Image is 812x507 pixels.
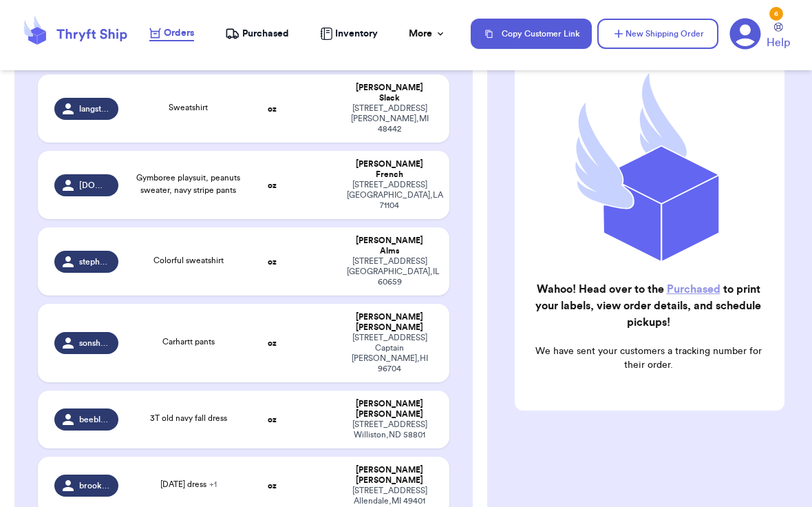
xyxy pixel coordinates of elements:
span: Carhartt pants [162,338,215,346]
div: [PERSON_NAME] Alms [347,236,433,256]
a: Purchased [667,284,720,295]
span: Colorful sweatshirt [153,256,224,265]
div: [PERSON_NAME] Slack [347,83,433,103]
span: 3T old navy fall dress [150,414,227,422]
div: [STREET_ADDRESS] [GEOGRAPHIC_DATA] , LA 71104 [347,180,433,211]
div: [STREET_ADDRESS] Allendale , MI 49401 [347,486,433,506]
span: stephaniecarmela [79,256,110,267]
a: Help [767,23,790,51]
div: [STREET_ADDRESS] Captain [PERSON_NAME] , HI 96704 [347,333,433,374]
div: [STREET_ADDRESS] Williston , ND 58801 [347,420,433,440]
strong: oz [268,181,277,189]
span: + 1 [209,480,217,488]
a: Purchased [225,27,289,41]
span: langstaffslacker [79,103,110,114]
span: Gymboree playsuit, peanuts sweater, navy stripe pants [136,174,240,194]
span: sonshinethrifts [79,338,110,349]
strong: oz [268,339,277,347]
div: [STREET_ADDRESS] [PERSON_NAME] , MI 48442 [347,103,433,134]
a: Orders [149,26,194,41]
div: [PERSON_NAME] [PERSON_NAME] [347,465,433,486]
a: 6 [729,18,761,50]
div: [STREET_ADDRESS] [GEOGRAPHIC_DATA] , IL 60659 [347,256,433,287]
span: Orders [164,26,194,40]
h2: Wahoo! Head over to the to print your labels, view order details, and schedule pickups! [526,281,771,331]
strong: oz [268,482,277,490]
p: We have sent your customers a tracking number for their order. [526,344,771,372]
div: [PERSON_NAME] [PERSON_NAME] [347,312,433,333]
div: 6 [769,7,783,21]
span: Inventory [335,27,378,41]
span: [DOMAIN_NAME] [79,180,110,191]
span: Help [767,34,790,51]
span: [DATE] dress [160,480,217,488]
button: Copy Customer Link [471,19,592,49]
div: More [409,27,446,41]
button: New Shipping Order [597,19,718,49]
span: Purchased [242,27,289,41]
span: brooklyncorbin [79,480,110,491]
strong: oz [268,415,277,424]
strong: oz [268,105,277,113]
strong: oz [268,258,277,266]
span: beeblessedthrift [79,414,110,425]
a: Inventory [320,27,378,41]
div: [PERSON_NAME] French [347,159,433,180]
div: [PERSON_NAME] [PERSON_NAME] [347,399,433,420]
span: Sweatshirt [169,103,208,112]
